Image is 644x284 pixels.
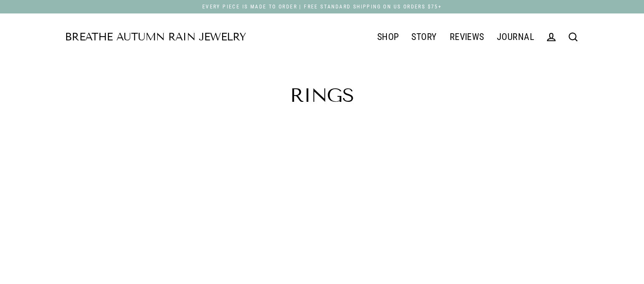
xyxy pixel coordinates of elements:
[405,27,443,48] a: STORY
[443,27,491,48] a: REVIEWS
[246,26,540,48] div: Primary
[65,86,579,105] h1: Rings
[491,27,540,48] a: JOURNAL
[65,32,246,42] a: Breathe Autumn Rain Jewelry
[371,27,405,48] a: SHOP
